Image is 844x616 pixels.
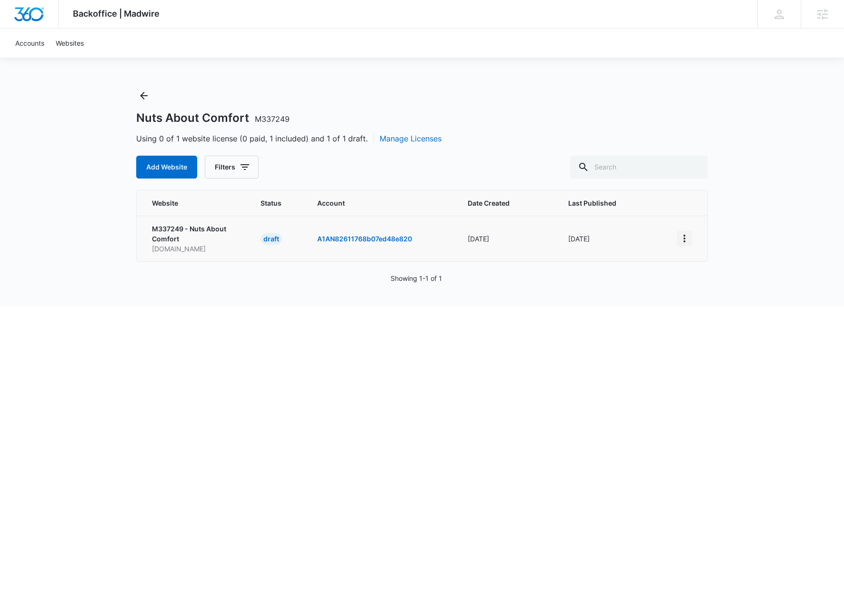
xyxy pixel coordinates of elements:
[152,244,238,254] p: [DOMAIN_NAME]
[317,198,445,208] span: Account
[255,114,290,124] span: M337249
[568,198,640,208] span: Last Published
[261,198,294,208] span: Status
[261,233,282,245] div: draft
[136,133,442,144] span: Using 0 of 1 website license (0 paid, 1 included) and 1 of 1 draft.
[73,9,160,19] span: Backoffice | Madwire
[136,156,197,179] button: Add Website
[468,198,532,208] span: Date Created
[10,29,50,58] a: Accounts
[456,216,557,261] td: [DATE]
[136,111,290,125] h1: Nuts About Comfort
[557,216,665,261] td: [DATE]
[136,88,151,103] button: Back
[391,273,442,283] p: Showing 1-1 of 1
[570,156,708,179] input: Search
[317,235,412,243] a: A1AN82611768b07ed48e820
[50,29,90,58] a: Websites
[152,224,238,244] p: M337249 - Nuts About Comfort
[205,156,259,179] button: Filters
[677,231,692,246] button: View More
[152,198,224,208] span: Website
[380,133,442,144] button: Manage Licenses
